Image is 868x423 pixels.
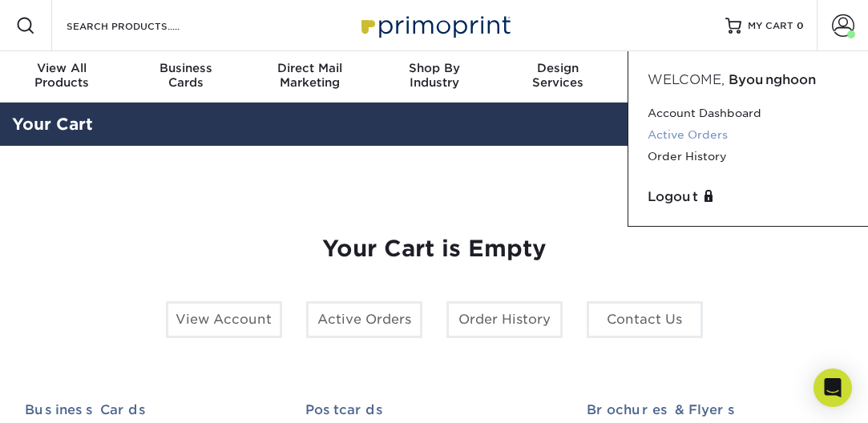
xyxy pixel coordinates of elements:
input: SEARCH PRODUCTS..... [65,16,221,35]
span: Business [124,61,248,75]
a: View Account [166,301,282,338]
a: BusinessCards [124,51,248,103]
a: Order History [648,146,849,167]
a: Order History [446,301,563,338]
h1: Your Cart is Empty [25,236,843,263]
h2: Brochures & Flyers [587,402,843,417]
div: & Templates [620,61,745,90]
span: 0 [797,20,804,31]
a: Your Cart [12,115,93,134]
div: Industry [372,61,496,90]
a: Active Orders [306,301,422,338]
div: Cards [124,61,248,90]
div: Services [496,61,620,90]
div: Marketing [248,61,372,90]
a: Direct MailMarketing [248,51,372,103]
img: Primoprint [354,8,515,42]
a: Contact Us [587,301,703,338]
a: DesignServices [496,51,620,103]
span: MY CART [748,19,793,33]
h2: Business Cards [25,402,281,417]
span: Direct Mail [248,61,372,75]
span: Welcome, [648,72,725,87]
a: Resources& Templates [620,51,745,103]
span: Design [496,61,620,75]
span: Shop By [372,61,496,75]
span: Byounghoon [729,72,816,87]
a: Active Orders [648,124,849,146]
a: Shop ByIndustry [372,51,496,103]
span: Resources [620,61,745,75]
h2: Postcards [305,402,562,417]
a: Logout [648,187,849,207]
a: Account Dashboard [648,103,849,124]
div: Open Intercom Messenger [813,369,852,407]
